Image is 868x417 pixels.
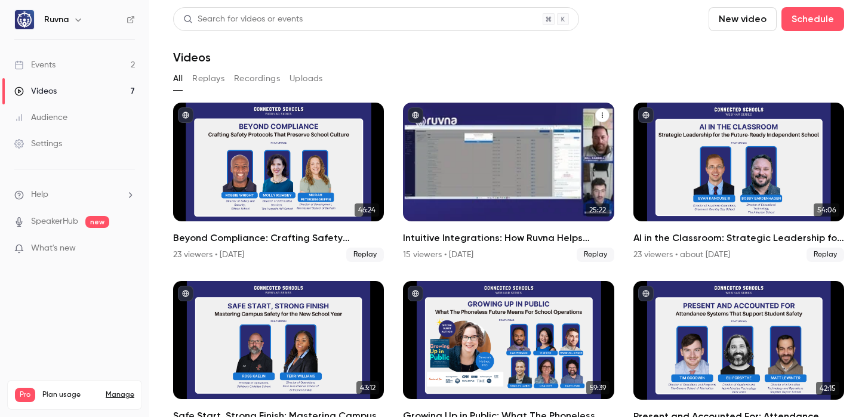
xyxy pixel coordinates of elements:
[807,248,844,262] span: Replay
[183,13,303,26] div: Search for videos or events
[355,203,379,217] span: 46:24
[408,107,423,123] button: published
[192,69,224,88] button: Replays
[586,381,610,394] span: 59:39
[173,7,844,410] section: Videos
[173,249,244,261] div: 23 viewers • [DATE]
[14,59,56,71] div: Events
[403,249,473,261] div: 15 viewers • [DATE]
[31,189,48,201] span: Help
[14,112,67,123] div: Audience
[173,50,211,64] h1: Videos
[14,189,135,201] li: help-dropdown-opener
[121,243,135,254] iframe: Noticeable Trigger
[586,203,610,217] span: 25:22
[14,138,62,150] div: Settings
[42,390,99,400] span: Plan usage
[173,103,384,262] li: Beyond Compliance: Crafting Safety Protocols That Preserve School Culture
[15,10,34,29] img: Ruvna
[106,390,134,400] a: Manage
[346,248,384,262] span: Replay
[633,103,844,262] a: 54:06AI in the Classroom: Strategic Leadership for the Future-Ready Independent School23 viewers ...
[633,249,730,261] div: 23 viewers • about [DATE]
[234,69,280,88] button: Recordings
[15,388,35,402] span: Pro
[403,103,614,262] li: Intuitive Integrations: How Ruvna Helps Streamline Operations and Improve Safety
[781,7,844,31] button: Schedule
[638,286,654,301] button: published
[633,231,844,245] h2: AI in the Classroom: Strategic Leadership for the Future-Ready Independent School
[31,215,78,228] a: SpeakerHub
[816,382,839,395] span: 42:15
[814,203,839,217] span: 54:06
[44,14,69,26] h6: Ruvna
[577,248,614,262] span: Replay
[85,216,109,228] span: new
[638,107,654,123] button: published
[290,69,323,88] button: Uploads
[14,85,57,97] div: Videos
[403,231,614,245] h2: Intuitive Integrations: How Ruvna Helps Streamline Operations and Improve Safety
[173,103,384,262] a: 46:24Beyond Compliance: Crafting Safety Protocols That Preserve School Culture23 viewers • [DATE]...
[356,381,379,394] span: 43:12
[178,286,193,301] button: published
[633,103,844,262] li: AI in the Classroom: Strategic Leadership for the Future-Ready Independent School
[31,242,76,255] span: What's new
[173,231,384,245] h2: Beyond Compliance: Crafting Safety Protocols That Preserve School Culture
[709,7,777,31] button: New video
[408,286,423,301] button: published
[173,69,183,88] button: All
[178,107,193,123] button: published
[403,103,614,262] a: 25:22Intuitive Integrations: How Ruvna Helps Streamline Operations and Improve Safety15 viewers •...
